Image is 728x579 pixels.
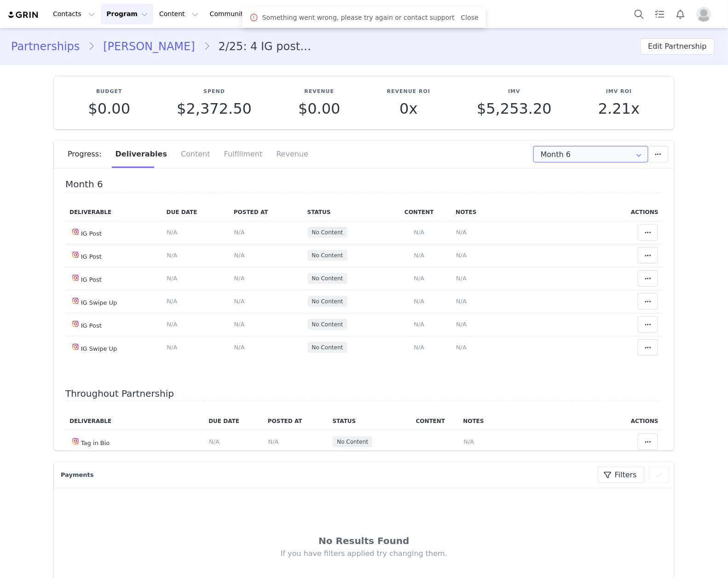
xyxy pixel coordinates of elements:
[81,534,647,548] div: No Results Found
[101,4,153,24] button: Program
[22,110,313,117] p: Must not remove or archive posts without approval indefinitely, unless at Fashion Nova’s request
[11,38,88,55] a: Partnerships
[234,252,245,259] span: N/A
[22,193,313,215] p: If applicable, Influencer agrees to support and participate in Fashion Nova’s [DATE][DATE] and [D...
[629,4,649,24] button: Search
[204,4,257,24] a: Community
[697,7,711,22] img: placeholder-profile.jpg
[234,298,245,305] span: N/A
[264,412,329,430] th: Posted At
[312,320,343,329] span: No Content
[456,344,467,351] span: N/A
[230,203,303,221] th: Posted At
[456,321,467,328] span: N/A
[641,38,715,55] button: Edit Partnership
[58,470,98,480] div: Payments
[177,88,252,96] p: Spend
[234,321,245,328] span: N/A
[22,172,313,187] p: Participation in campaigns is mandatory and Influencer must post a minimum of 1 deliverable for a...
[601,203,663,221] th: Actions
[262,13,455,23] span: Something went wrong, please try again or contact support
[312,228,343,237] span: No Content
[167,321,178,328] span: N/A
[598,100,640,117] p: 2.21x
[65,388,663,402] h4: Throughout Partnership
[459,412,609,430] th: Notes
[387,88,430,96] p: Revenue ROI
[65,267,162,290] td: IG Post
[234,229,245,236] span: N/A
[452,203,601,221] th: Notes
[40,376,313,391] p: The Influencer acknowledges that referencing or including anyone in a post implies that they have...
[95,38,203,55] a: [PERSON_NAME]
[65,430,204,453] td: Tag in Bio
[72,438,79,445] img: instagram.svg
[22,145,313,152] p: It is mandatory post [DATE] of receiving products
[174,140,217,168] div: Content
[477,88,552,96] p: IMV
[65,412,204,430] th: Deliverable
[414,344,425,351] span: N/A
[414,321,425,328] span: N/A
[312,274,343,283] span: No Content
[414,252,425,259] span: N/A
[533,146,648,162] input: Select
[72,297,79,305] img: instagram.svg
[167,275,178,282] span: N/A
[72,274,79,282] img: instagram.svg
[40,564,313,572] p: Mention product name(s) in the caption
[65,244,162,267] td: IG Post
[387,100,430,117] p: 0x
[22,88,313,103] p: Must organically integrate Fashion Nova in content with a logo, a verbal mention/voice over, or a...
[303,203,387,221] th: Status
[670,4,691,24] button: Notifications
[414,298,425,305] span: N/A
[72,343,79,351] img: instagram.svg
[109,140,174,168] div: Deliverables
[477,100,552,117] span: $5,253.20
[608,412,663,430] th: Actions
[312,251,343,260] span: No Content
[402,412,459,430] th: Content
[461,14,479,21] a: Close
[40,355,313,370] p: Not contain insults, obscenity, nudity, pornography, bigotry, racist or discriminatory or harassi...
[22,523,313,530] p: Must post Fashion Nova post at least 1x a week but no more than 2x per week
[22,285,313,293] p: Ensure compliance with FTC Endorsement Guides as listed below:
[217,140,270,168] div: Fulfillment
[269,140,308,168] div: Revenue
[268,438,279,445] span: N/A
[22,222,313,237] p: Fashion Nova products must be prominently and clearly visible in all content. Content featuring p...
[65,336,162,359] td: IG Swipe Up
[312,343,343,352] span: No Content
[47,4,100,24] button: Contacts
[88,100,131,117] span: $0.00
[40,299,313,307] p: Only discuss Influencer’s own experiences with Fashion Nova products
[234,275,245,282] span: N/A
[22,67,313,82] p: Must tag @FashionNova within the first line of the caption and in all deliverables. If the post i...
[162,203,230,221] th: Due Date
[298,100,341,117] span: $0.00
[615,469,637,481] span: Filters
[22,509,313,516] p: Must post 4 posts per month, unless mutually agreed otherwise
[167,298,178,305] span: N/A
[329,412,402,430] th: Status
[68,140,109,168] div: Progress:
[650,4,670,24] a: Tasks
[456,229,467,236] span: N/A
[22,46,313,61] p: Must tag @FashionNova in the top 3 lines of social media bio throughout term; Tag in Bio must be ...
[387,203,452,221] th: Content
[40,398,313,420] p: Influencer will comply with all applicable social media (e.g. Facebook, Instagram, Tik Tok, YouTu...
[456,252,467,259] span: N/A
[4,495,313,503] p: INSTAGRAM POSTING GUIDELINES (FASHIONNOVA):
[22,158,313,166] p: No post or outfit may be featured in content more than once unless agreed upon by Fashion Nova
[598,88,640,96] p: IMV ROI
[209,438,220,445] span: N/A
[65,221,162,244] td: IG Post
[81,549,647,559] div: If you have filters applied try changing them.
[22,123,313,138] p: Only Fashion Nova can be featured in content; references to other brands, including logos, mentio...
[691,7,721,22] button: Profile
[414,275,425,282] span: N/A
[7,11,40,19] a: grin logo
[337,438,368,446] span: No Content
[234,344,245,351] span: N/A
